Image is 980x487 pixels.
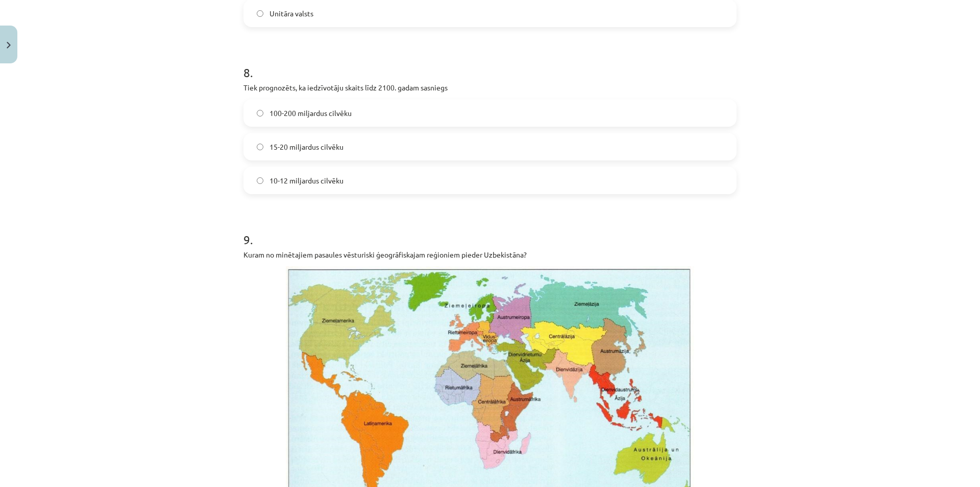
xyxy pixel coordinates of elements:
[243,82,737,93] p: Tiek prognozēts, ka iedzīvotāju skaits līdz 2100. gadam sasniegs
[243,249,737,260] p: Kuram no minētajiem pasaules vēsturiski ģeogrāfiskajam reģioniem pieder Uzbekistāna?
[243,48,737,79] h1: 8 .
[257,110,263,117] input: 100-200 miljardus cilvēku
[269,8,313,19] span: Unitāra valsts
[257,177,263,184] input: 10-12 miljardus cilvēku
[257,10,263,17] input: Unitāra valsts
[269,108,352,119] span: 100-200 miljardus cilvēku
[269,142,344,152] span: 15-20 miljardus cilvēku
[257,144,263,150] input: 15-20 miljardus cilvēku
[7,42,11,49] img: icon-close-lesson-0947bae3869378f0d4975bcd49f059093ad1ed9edebbc8119c70593378902aed.svg
[269,175,344,186] span: 10-12 miljardus cilvēku
[243,215,737,246] h1: 9 .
